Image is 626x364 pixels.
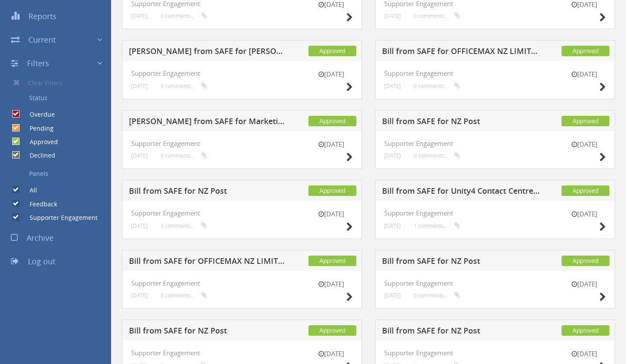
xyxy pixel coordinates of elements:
[129,257,287,268] h5: Bill from SAFE for OFFICEMAX NZ LIMITED (DD)
[384,280,606,287] h4: Supporter Engagement
[384,292,401,299] small: [DATE]
[129,117,287,128] h5: [PERSON_NAME] from SAFE for Marketing Impact
[384,83,401,89] small: [DATE]
[414,13,460,19] small: 0 comments...
[308,116,356,126] span: Approved
[562,185,609,196] span: Approved
[21,110,55,119] label: Overdue
[28,34,56,45] span: Current
[131,349,353,357] h4: Supporter Engagement
[308,46,356,56] span: Approved
[414,83,460,89] small: 0 comments...
[562,70,606,79] small: [DATE]
[161,222,207,229] small: 0 comments...
[562,325,609,336] span: Approved
[131,280,353,287] h4: Supporter Engagement
[384,222,401,229] small: [DATE]
[562,140,606,149] small: [DATE]
[21,124,54,133] label: Pending
[21,186,37,195] label: All
[21,151,55,160] label: Declined
[382,257,540,268] h5: Bill from SAFE for NZ Post
[382,47,540,58] h5: Bill from SAFE for OFFICEMAX NZ LIMITED (DD)
[562,116,609,126] span: Approved
[382,327,540,337] h5: Bill from SAFE for NZ Post
[131,152,148,159] small: [DATE]
[384,152,401,159] small: [DATE]
[308,325,356,336] span: Approved
[161,292,207,299] small: 0 comments...
[7,91,111,105] a: Status
[309,140,353,149] small: [DATE]
[562,349,606,358] small: [DATE]
[308,256,356,266] span: Approved
[562,209,606,219] small: [DATE]
[414,222,460,229] small: 1 comments...
[161,83,207,89] small: 0 comments...
[21,213,98,222] label: Supporter Engagement
[414,292,460,299] small: 0 comments...
[384,349,606,357] h4: Supporter Engagement
[129,47,287,58] h5: [PERSON_NAME] from SAFE for [PERSON_NAME]
[384,13,401,19] small: [DATE]
[131,209,353,217] h4: Supporter Engagement
[161,13,207,19] small: 0 comments...
[309,349,353,358] small: [DATE]
[27,58,49,68] span: Filters
[21,138,58,146] label: Approved
[131,140,353,147] h4: Supporter Engagement
[27,233,54,243] span: Archive
[7,166,111,181] a: Panels
[384,209,606,217] h4: Supporter Engagement
[28,256,55,266] span: Log out
[384,140,606,147] h4: Supporter Engagement
[129,187,287,198] h5: Bill from SAFE for NZ Post
[309,209,353,219] small: [DATE]
[131,292,148,299] small: [DATE]
[131,222,148,229] small: [DATE]
[382,187,540,198] h5: Bill from SAFE for Unity4 Contact Centre Outsourcing NZ Ltd
[131,83,148,89] small: [DATE]
[562,256,609,266] span: Approved
[28,11,57,21] span: Reports
[129,327,287,337] h5: Bill from SAFE for NZ Post
[7,75,111,91] a: Clear Filters
[309,70,353,79] small: [DATE]
[161,152,207,159] small: 0 comments...
[562,46,609,56] span: Approved
[131,13,148,19] small: [DATE]
[382,117,540,128] h5: Bill from SAFE for NZ Post
[562,280,606,289] small: [DATE]
[384,70,606,77] h4: Supporter Engagement
[309,280,353,289] small: [DATE]
[21,200,57,209] label: Feedback
[414,152,460,159] small: 0 comments...
[131,70,353,77] h4: Supporter Engagement
[308,185,356,196] span: Approved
